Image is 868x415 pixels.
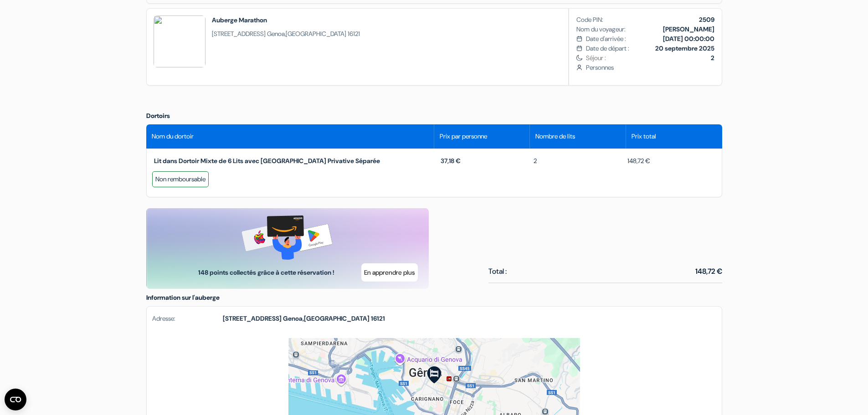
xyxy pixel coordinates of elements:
[286,30,346,38] span: [GEOGRAPHIC_DATA]
[576,25,626,34] span: Nom du voyageur:
[152,314,223,323] span: Adresse:
[223,314,282,323] span: [STREET_ADDRESS]
[488,266,507,277] span: Total :
[212,15,360,25] h2: Auberge Marathon
[699,15,714,24] b: 2509
[241,215,333,260] img: gift-card-banner.png
[622,156,650,166] span: 148,72 €
[663,25,714,33] b: [PERSON_NAME]
[711,54,714,62] b: 2
[586,44,629,53] span: Date de départ :
[152,132,194,141] span: Nom du dortoir
[632,132,656,141] span: Prix total
[528,156,537,166] span: 2
[695,266,722,277] span: 148,72 €
[440,132,487,141] span: Prix par personne
[535,132,575,141] span: Nombre de lits
[154,15,205,67] img: UTdZZwA1VW8AMAZn
[5,389,26,410] button: Ouvrir le widget CMP
[348,30,360,38] span: 16121
[441,157,461,165] span: 37,18 €
[361,263,418,282] button: En apprendre plus
[154,157,380,165] span: Lit dans Dortoir Mixte de 6 Lits avec [GEOGRAPHIC_DATA] Privative Séparée
[371,314,385,323] span: 16121
[223,314,385,323] strong: ,
[586,34,626,44] span: Date d'arrivée :
[146,293,220,302] span: Information sur l'auberge
[576,15,603,25] span: Code PIN:
[586,63,714,72] span: Personnes
[212,29,360,39] span: ,
[146,112,170,120] span: Dortoirs
[152,171,209,187] div: Non remboursable
[663,35,714,43] b: [DATE] 00:00:00
[212,30,266,38] span: [STREET_ADDRESS]
[196,268,337,277] span: 148 points collectés grâce à cette réservation !
[267,30,285,38] span: Genoa
[586,53,714,63] span: Séjour :
[304,314,370,323] span: [GEOGRAPHIC_DATA]
[655,44,714,52] b: 20 septembre 2025
[283,314,303,323] span: Genoa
